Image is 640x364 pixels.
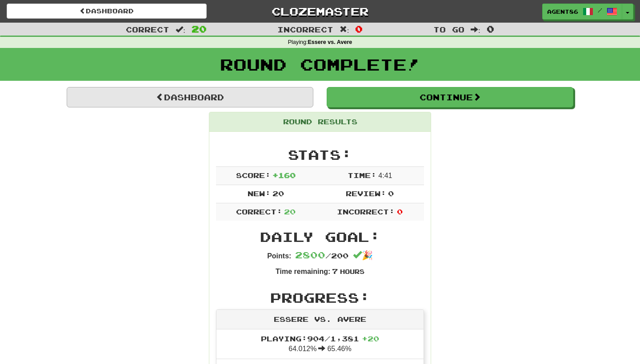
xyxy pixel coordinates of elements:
span: Agent86 [547,8,578,16]
span: + 160 [272,171,296,179]
span: : [340,26,349,33]
span: 4 : 41 [378,172,392,179]
span: 20 [284,207,296,216]
span: / 200 [295,251,348,260]
span: 0 [397,207,403,216]
a: Dashboard [7,4,207,19]
span: 0 [388,189,394,198]
span: 0 [355,24,363,34]
div: Essere vs. Avere [216,310,424,329]
span: : [176,26,185,33]
span: Incorrect [277,25,333,34]
strong: Essere vs. Avere [308,39,352,45]
a: Agent86 / [542,4,622,20]
span: 🎉 [353,250,373,260]
span: 7 [332,267,338,275]
h1: Round Complete! [3,55,637,73]
button: Continue [327,87,573,107]
span: Time: [348,171,376,179]
small: Hours [340,268,364,275]
span: + 20 [362,334,379,343]
span: Correct: [236,207,282,216]
div: Round Results [209,112,431,132]
h2: Stats: [216,147,424,162]
span: To go [433,25,464,34]
span: Correct [126,25,169,34]
a: Dashboard [67,87,313,107]
li: 64.012% 65.46% [216,329,424,360]
span: 20 [192,24,207,34]
span: 20 [272,189,284,198]
h2: Daily Goal: [216,229,424,244]
span: Score: [236,171,271,179]
span: Incorrect: [337,207,395,216]
span: : [471,26,480,33]
span: Review: [346,189,386,198]
a: Clozemaster [220,4,420,19]
span: Playing: 904 / 1,381 [261,334,379,343]
h2: Progress: [216,290,424,305]
strong: Time remaining: [276,268,330,275]
span: / [598,7,602,13]
span: 0 [487,24,494,34]
span: 2800 [295,249,325,260]
span: New: [248,189,271,198]
strong: Points: [267,252,291,260]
